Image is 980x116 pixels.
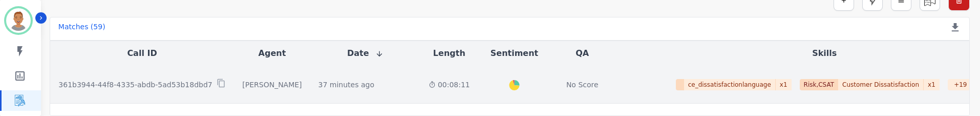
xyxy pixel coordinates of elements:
button: Sentiment [491,47,538,60]
span: Customer Dissatisfaction [838,79,924,90]
div: + 19 [948,79,973,90]
span: x 1 [776,79,792,90]
div: Matches ( 59 ) [58,22,105,36]
div: 00:08:11 [429,80,470,90]
button: Date [347,47,384,60]
div: 37 minutes ago [318,80,374,90]
button: Call ID [127,47,157,60]
span: ce_dissatisfactionlanguage [684,79,776,90]
div: [PERSON_NAME] [242,80,302,90]
span: Risk,CSAT [800,79,839,90]
p: 361b3944-44f8-4335-abdb-5ad53b18dbd7 [58,80,212,90]
button: QA [576,47,589,60]
img: Bordered avatar [6,8,31,33]
div: No Score [566,80,599,90]
button: Skills [812,47,837,60]
button: Length [433,47,465,60]
span: x 1 [924,79,940,90]
button: Agent [259,47,286,60]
